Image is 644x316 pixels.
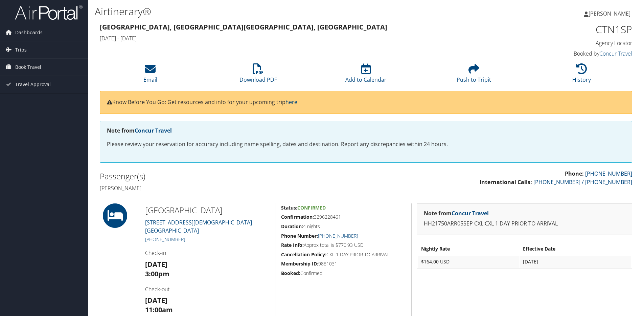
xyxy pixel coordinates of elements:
a: Add to Calendar [345,67,387,83]
span: Book Travel [15,59,41,76]
strong: Booked: [281,270,300,276]
strong: Membership ID: [281,260,318,267]
td: [DATE] [520,256,631,268]
td: $164.00 USD [418,256,519,268]
h4: Booked by [507,50,632,57]
strong: [DATE] [145,260,167,269]
p: Please review your reservation for accuracy including name spelling, dates and destination. Repor... [107,140,625,149]
a: [PHONE_NUMBER] [318,233,358,239]
th: Effective Date [520,243,631,255]
img: airportal-logo.png [15,4,83,20]
strong: 3:00pm [145,269,169,278]
a: History [572,67,591,83]
strong: [DATE] [145,296,167,305]
strong: Note from [424,210,489,217]
h5: Approx total is $770.93 USD [281,242,406,249]
a: Concur Travel [135,127,172,134]
h4: Agency Locator [507,39,632,47]
strong: Cancellation Policy: [281,251,326,258]
strong: 11:00am [145,305,173,314]
a: [PERSON_NAME] [584,3,637,24]
strong: Phone Number: [281,233,318,239]
a: [PHONE_NUMBER] / [PHONE_NUMBER] [533,178,632,186]
strong: Duration: [281,223,303,230]
strong: Note from [107,127,172,134]
a: here [285,98,297,106]
span: Confirmed [297,204,326,211]
span: [PERSON_NAME] [589,10,630,17]
h5: CXL 1 DAY PRIOR TO ARRIVAL [281,251,406,258]
h4: [PERSON_NAME] [100,184,361,192]
a: Concur Travel [452,210,489,217]
strong: Status: [281,204,297,211]
h5: 9881031 [281,260,406,267]
a: Download PDF [239,67,277,83]
a: [PHONE_NUMBER] [145,236,185,242]
h4: Check-out [145,285,271,293]
a: [STREET_ADDRESS][DEMOGRAPHIC_DATA][GEOGRAPHIC_DATA] [145,219,252,234]
strong: Rate Info: [281,242,304,248]
strong: [GEOGRAPHIC_DATA], [GEOGRAPHIC_DATA] [GEOGRAPHIC_DATA], [GEOGRAPHIC_DATA] [100,22,387,32]
strong: Confirmation: [281,214,314,220]
th: Nightly Rate [418,243,519,255]
h5: 3296228461 [281,214,406,220]
strong: Phone: [565,170,584,177]
a: Push to Tripit [457,67,491,83]
h1: CTN1SP [507,22,632,37]
h2: [GEOGRAPHIC_DATA] [145,204,271,216]
p: HH21750ARR05SEP CXL:CXL 1 DAY PRIOR TO ARRIVAL [424,219,625,228]
p: Know Before You Go: Get resources and info for your upcoming trip [107,98,625,107]
a: [PHONE_NUMBER] [585,170,632,177]
h1: Airtinerary® [95,4,456,19]
h4: Check-in [145,249,271,257]
a: Concur Travel [599,50,632,57]
a: Email [143,67,157,83]
h5: 4 nights [281,223,406,230]
span: Travel Approval [15,76,51,93]
span: Trips [15,41,27,58]
h5: Confirmed [281,270,406,277]
h4: [DATE] - [DATE] [100,35,497,42]
strong: International Calls: [480,178,532,186]
h2: Passenger(s) [100,171,361,182]
span: Dashboards [15,24,43,41]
